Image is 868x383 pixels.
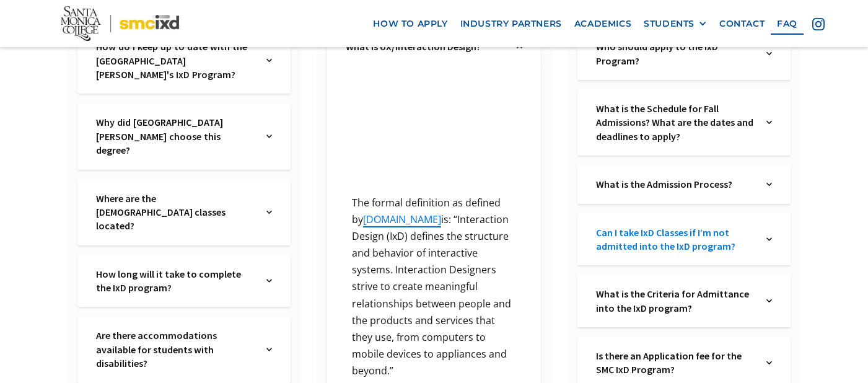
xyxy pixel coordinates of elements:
[346,195,522,380] p: The formal definition as defined by is: “Interaction Design (IxD) defines the structure and behav...
[96,267,255,295] a: How long will it take to complete the IxD program?
[644,18,695,29] div: STUDENTS
[61,6,179,41] img: Santa Monica College - SMC IxD logo
[713,12,771,35] a: contact
[596,102,755,143] a: What is the Schedule for Fall Admissions? What are the dates and deadlines to apply?
[96,115,255,157] a: Why did [GEOGRAPHIC_DATA][PERSON_NAME] choose this degree?
[596,226,755,253] a: Can I take IxD Classes if I’m not admitted into the IxD program?
[568,12,638,35] a: Academics
[96,328,255,370] a: Are there accommodations available for students with disabilities?
[454,12,568,35] a: industry partners
[812,18,825,30] img: icon - instagram
[367,12,454,35] a: how to apply
[596,349,755,377] a: Is there an Application fee for the SMC IxD Program?
[363,213,441,227] a: [DOMAIN_NAME]
[596,287,755,315] a: What is the Criteria for Admittance into the IxD program?
[96,40,255,81] a: How do I keep up to date with the [GEOGRAPHIC_DATA][PERSON_NAME]'s IxD Program?
[346,177,522,194] p: ‍
[596,177,755,191] a: What is the Admission Process?
[644,18,707,29] div: STUDENTS
[596,40,755,68] a: Who should apply to the IxD Program?
[771,12,804,35] a: faq
[96,191,255,233] a: Where are the [DEMOGRAPHIC_DATA] classes located?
